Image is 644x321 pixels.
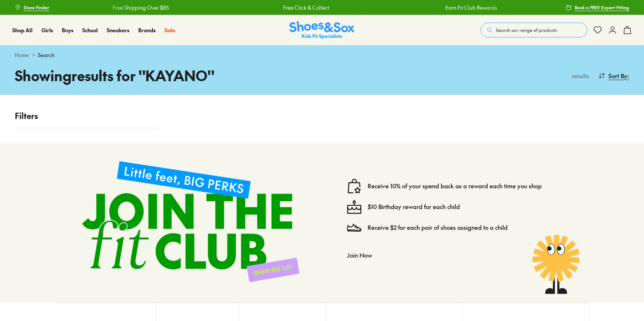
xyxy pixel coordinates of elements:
[569,71,589,80] p: results
[107,26,129,34] span: Sneakers
[12,26,33,34] span: Shop All
[62,26,73,34] span: Boys
[347,199,362,214] img: cake--candle-birthday-event-special-sweet-cake-bake.svg
[445,4,497,11] a: Earn Fit Club Rewards
[15,65,322,86] h1: Showing results for " KAYANO "
[15,1,49,14] a: Store Finder
[496,27,557,33] span: Search our range of products
[347,247,372,263] button: Join Now
[165,26,175,34] span: Sale
[289,21,355,39] img: SNS_Logo_Responsive.svg
[12,26,33,34] a: Shop All
[38,51,54,59] span: Search
[566,1,629,14] a: Book a FREE Expert Fitting
[347,179,362,193] img: vector1.svg
[15,110,157,122] p: Filters
[347,220,362,235] img: Vector_3098.svg
[368,203,460,211] a: $10 Birthday reward for each child
[15,51,629,59] div: >
[62,26,73,34] a: Boys
[70,149,311,294] img: sign-up-footer.png
[165,26,175,34] a: Sale
[608,71,627,80] span: Sort By
[575,4,629,11] span: Book a FREE Expert Fitting
[107,26,129,34] a: Sneakers
[42,26,53,34] a: Girls
[42,26,53,34] span: Girls
[598,67,629,84] button: Sort By:
[24,4,49,11] span: Store Finder
[112,4,169,11] a: Free Shipping Over $85
[289,21,355,39] a: Shoes & Sox
[368,224,508,232] a: Receive $2 for each pair of shoes assigned to a child
[82,26,98,34] a: School
[368,182,542,190] a: Receive 10% of your spend back as a reward each time you shop
[481,23,587,37] button: Search our range of products
[138,26,156,34] span: Brands
[15,51,29,59] a: Home
[82,26,98,34] span: School
[627,71,629,80] span: :
[138,26,156,34] a: Brands
[283,4,329,11] a: Free Click & Collect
